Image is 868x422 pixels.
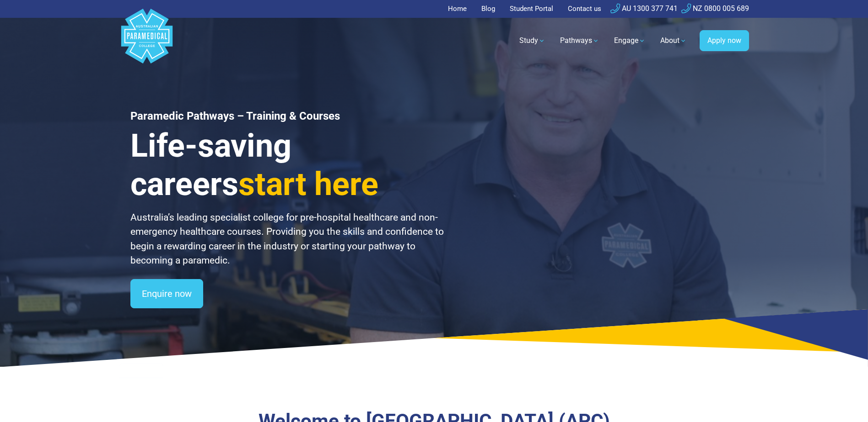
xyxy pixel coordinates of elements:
[610,4,678,13] a: AU 1300 377 741
[514,28,551,53] a: Study
[130,211,445,268] p: Australia’s leading specialist college for pre-hospital healthcare and non-emergency healthcare c...
[238,165,378,203] span: start here
[700,30,749,51] a: Apply now
[130,127,445,203] h3: Life-saving careers
[130,110,445,123] h1: Paramedic Pathways – Training & Courses
[681,4,749,13] a: NZ 0800 005 689
[655,28,692,53] a: About
[609,28,651,53] a: Engage
[555,28,605,53] a: Pathways
[119,18,174,64] a: Australian Paramedical College
[130,279,203,308] a: Enquire now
